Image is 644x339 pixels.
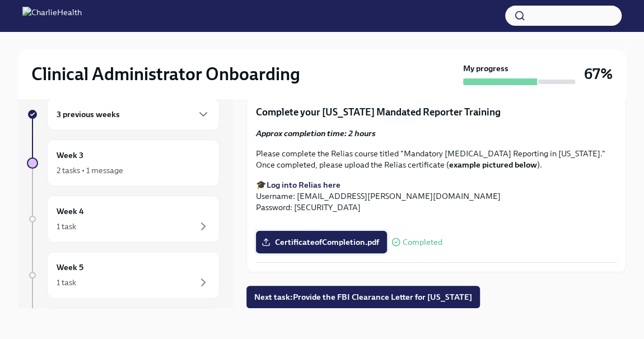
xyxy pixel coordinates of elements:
div: 1 task [57,277,76,288]
p: Complete your [US_STATE] Mandated Reporter Training [256,105,617,119]
a: Week 32 tasks • 1 message [27,140,220,187]
div: 3 previous weeks [47,98,220,131]
a: Log into Relias here [267,180,340,190]
span: Next task : Provide the FBI Clearance Letter for [US_STATE] [254,291,472,303]
strong: Approx completion time: 2 hours [256,128,376,138]
span: Completed [403,238,442,247]
span: CertificateofCompletion.pdf [264,236,379,248]
h6: Week 5 [57,261,83,273]
div: 1 task [57,221,76,232]
label: CertificateofCompletion.pdf [256,231,387,253]
p: Please complete the Relias course titled "Mandatory [MEDICAL_DATA] Reporting in [US_STATE]." Once... [256,148,617,170]
div: 2 tasks • 1 message [57,165,123,176]
img: CharlieHealth [22,7,82,25]
h3: 67% [584,64,613,84]
p: 🎓 Username: [EMAIL_ADDRESS][PERSON_NAME][DOMAIN_NAME] Password: [SECURITY_DATA] [256,179,617,213]
strong: My progress [463,63,508,74]
h6: 3 previous weeks [57,108,120,120]
a: Week 41 task [27,196,220,243]
h6: Week 3 [57,149,83,161]
a: Week 51 task [27,252,220,299]
h2: Clinical Administrator Onboarding [31,63,300,85]
h6: Week 4 [57,205,84,217]
button: Next task:Provide the FBI Clearance Letter for [US_STATE] [246,286,480,308]
strong: example pictured below [449,160,537,170]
